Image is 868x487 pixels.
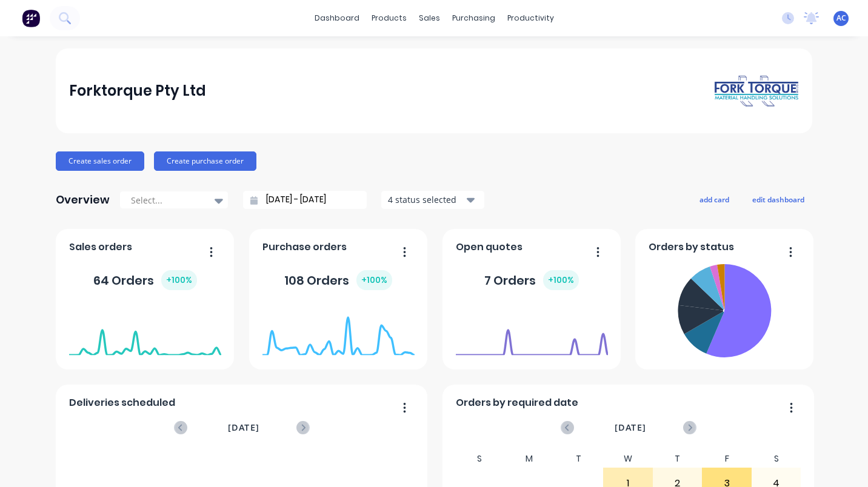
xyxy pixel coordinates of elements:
span: [DATE] [228,421,259,434]
div: 7 Orders [484,270,579,290]
div: S [455,450,505,468]
div: + 100 % [161,270,197,290]
div: F [702,450,752,468]
span: Purchase orders [262,240,347,254]
span: [DATE] [615,421,646,434]
div: + 100 % [543,270,579,290]
button: Create purchase order [154,151,256,171]
div: M [504,450,554,468]
div: T [554,450,604,468]
div: 4 status selected [388,193,464,206]
button: add card [692,191,737,207]
img: Factory [22,9,40,27]
button: edit dashboard [744,191,812,207]
div: products [366,9,413,27]
span: Orders by status [649,240,734,254]
span: Sales orders [69,240,132,254]
button: 4 status selected [381,191,484,209]
div: S [752,450,801,468]
div: 108 Orders [284,270,392,290]
div: purchasing [446,9,501,27]
div: T [653,450,703,468]
button: Create sales order [56,151,144,171]
a: dashboard [309,9,366,27]
div: 64 Orders [93,270,197,290]
img: Forktorque Pty Ltd [714,75,799,108]
span: AC [836,13,846,24]
div: sales [413,9,446,27]
div: W [603,450,653,468]
div: Overview [56,188,110,212]
div: Forktorque Pty Ltd [69,79,206,103]
div: + 100 % [356,270,392,290]
span: Open quotes [456,240,522,254]
div: productivity [501,9,560,27]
